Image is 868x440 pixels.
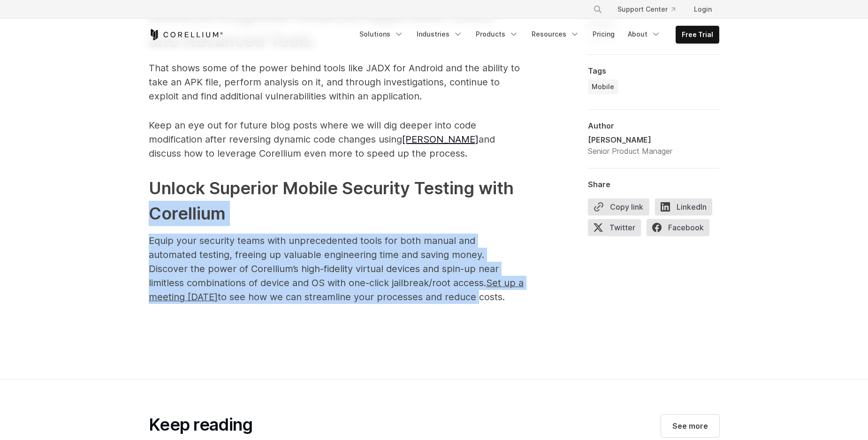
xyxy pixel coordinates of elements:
[149,281,524,302] a: Set up a meeting [DATE]
[686,1,719,18] a: Login
[470,26,524,43] a: Products
[402,134,479,145] a: [PERSON_NAME]
[582,1,719,18] div: Navigation Menu
[149,29,223,40] a: Corellium Home
[592,82,614,91] span: Mobile
[661,415,719,437] a: See more
[588,66,719,76] div: Tags
[647,219,715,240] a: Facebook
[589,1,606,18] button: Search
[622,26,666,43] a: About
[587,26,620,43] a: Pricing
[149,118,524,160] p: Keep an eye out for future blog posts where we will dig deeper into code modification after rever...
[588,198,649,215] button: Copy link
[218,291,505,303] span: to see how we can streamline your processes and reduce costs.
[676,26,719,43] a: Free Trial
[588,219,641,236] span: Twitter
[588,180,719,189] div: Share
[588,79,618,94] a: Mobile
[149,235,499,288] span: Equip your security teams with unprecedented tools for both manual and automated testing, freeing...
[149,61,524,103] p: That shows some of the power behind tools like JADX for Android and the ability to take an APK fi...
[526,26,585,43] a: Resources
[588,219,647,240] a: Twitter
[149,175,524,226] h2: Unlock Superior Mobile Security Testing with Corellium
[588,145,672,157] div: Senior Product Manager
[588,121,719,130] div: Author
[354,26,719,44] div: Navigation Menu
[354,26,409,43] a: Solutions
[655,198,718,219] a: LinkedIn
[411,26,468,43] a: Industries
[672,420,708,432] span: See more
[610,1,683,18] a: Support Center
[588,134,672,145] div: [PERSON_NAME]
[647,219,709,236] span: Facebook
[655,198,712,215] span: LinkedIn
[149,415,252,435] h2: Keep reading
